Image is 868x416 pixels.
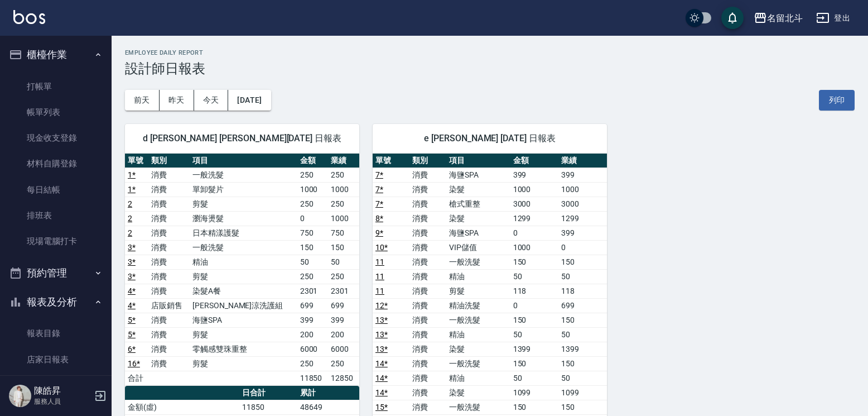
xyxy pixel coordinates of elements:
[4,74,107,99] a: 打帳單
[446,371,510,385] td: 精油
[510,371,559,385] td: 50
[328,313,359,327] td: 399
[297,371,329,385] td: 11850
[125,400,239,414] td: 金額(虛)
[767,11,803,25] div: 名留北斗
[446,168,510,182] td: 海鹽SPA
[148,298,190,313] td: 店販銷售
[409,182,446,197] td: 消費
[148,255,190,269] td: 消費
[373,154,409,168] th: 單號
[148,356,190,371] td: 消費
[558,182,607,197] td: 1000
[125,49,855,56] h2: Employee Daily Report
[409,400,446,414] td: 消費
[328,226,359,240] td: 750
[297,327,329,342] td: 200
[409,327,446,342] td: 消費
[510,240,559,255] td: 1000
[239,400,297,414] td: 11850
[558,168,607,182] td: 399
[128,199,132,208] a: 2
[297,386,359,400] th: 累計
[190,255,297,269] td: 精油
[297,154,329,168] th: 金額
[34,396,91,407] p: 服務人員
[9,385,31,407] img: Person
[446,284,510,298] td: 剪髮
[148,269,190,284] td: 消費
[446,226,510,240] td: 海鹽SPA
[510,168,559,182] td: 399
[297,182,329,197] td: 1000
[510,342,559,356] td: 1399
[409,284,446,298] td: 消費
[510,226,559,240] td: 0
[409,356,446,371] td: 消費
[190,154,297,168] th: 項目
[239,386,297,400] th: 日合計
[446,342,510,356] td: 染髮
[409,168,446,182] td: 消費
[4,99,107,125] a: 帳單列表
[328,182,359,197] td: 1000
[510,154,559,168] th: 金額
[558,385,607,400] td: 1099
[4,372,107,398] a: 互助日報表
[190,342,297,356] td: 零觸感雙珠重整
[328,255,359,269] td: 50
[328,298,359,313] td: 699
[409,211,446,226] td: 消費
[4,177,107,203] a: 每日結帳
[375,286,384,295] a: 11
[558,371,607,385] td: 50
[190,168,297,182] td: 一般洗髮
[328,211,359,226] td: 1000
[148,168,190,182] td: 消費
[13,10,45,24] img: Logo
[125,371,148,385] td: 合計
[558,298,607,313] td: 699
[125,154,359,386] table: a dense table
[190,313,297,327] td: 海鹽SPA
[125,61,855,76] h3: 設計師日報表
[190,327,297,342] td: 剪髮
[128,214,132,223] a: 2
[4,151,107,176] a: 材料自購登錄
[375,272,384,281] a: 11
[819,90,855,111] button: 列印
[558,327,607,342] td: 50
[297,211,329,226] td: 0
[510,400,559,414] td: 150
[34,385,91,396] h5: 陳皓昇
[446,385,510,400] td: 染髮
[446,211,510,226] td: 染髮
[4,288,107,317] button: 報表及分析
[148,327,190,342] td: 消費
[328,371,359,385] td: 12850
[125,154,148,168] th: 單號
[160,90,194,111] button: 昨天
[190,356,297,371] td: 剪髮
[558,197,607,211] td: 3000
[510,313,559,327] td: 150
[446,154,510,168] th: 項目
[190,284,297,298] td: 染髮A餐
[446,182,510,197] td: 染髮
[558,400,607,414] td: 150
[148,313,190,327] td: 消費
[510,211,559,226] td: 1299
[297,342,329,356] td: 6000
[558,269,607,284] td: 50
[4,259,107,288] button: 預約管理
[558,154,607,168] th: 業績
[190,269,297,284] td: 剪髮
[148,154,190,168] th: 類別
[558,226,607,240] td: 399
[409,313,446,327] td: 消費
[446,298,510,313] td: 精油洗髮
[328,284,359,298] td: 2301
[4,203,107,228] a: 排班表
[297,356,329,371] td: 250
[328,240,359,255] td: 150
